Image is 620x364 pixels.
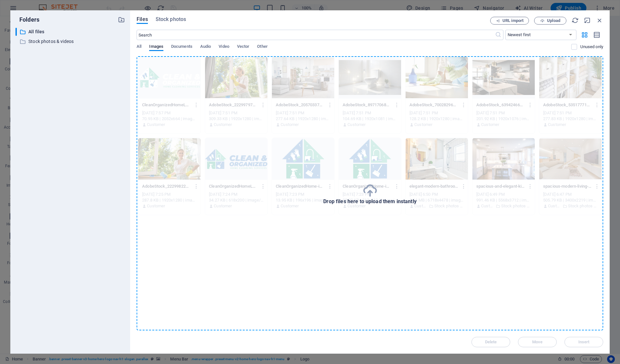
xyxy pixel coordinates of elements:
[547,19,560,23] span: Upload
[171,43,192,52] span: Documents
[200,43,211,52] span: Audio
[534,17,566,25] button: Upload
[596,17,603,24] i: Close
[237,43,250,52] span: Vector
[580,44,603,50] p: Displays only files that are not in use on the website. Files added during this session can still...
[137,30,495,40] input: Search
[118,16,125,23] i: Create new folder
[28,28,113,36] p: All files
[15,16,39,24] p: Folders
[15,329,23,330] button: 2
[28,38,113,45] p: Stock photos & videos
[572,17,579,24] i: Reload
[137,43,141,52] span: All
[137,16,148,23] span: Files
[502,19,523,23] span: URL import
[15,28,17,36] div: ​
[219,43,229,52] span: Video
[156,16,186,23] span: Stock photos
[490,17,529,25] button: URL import
[149,43,163,52] span: Images
[15,321,23,323] button: 1
[323,199,417,204] span: Drop files here to upload them instantly
[15,337,23,338] button: 3
[15,37,125,46] div: Stock photos & videos
[584,17,591,24] i: Minimize
[257,43,267,52] span: Other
